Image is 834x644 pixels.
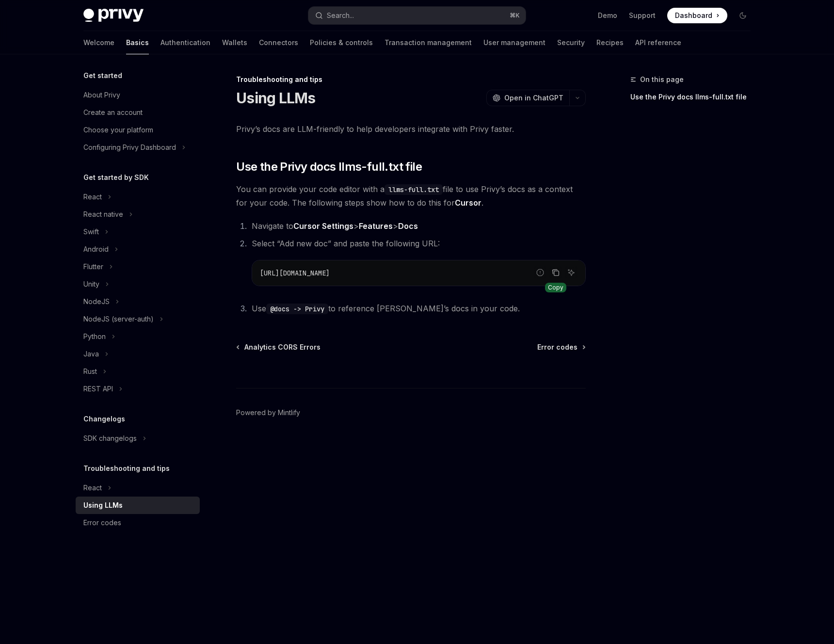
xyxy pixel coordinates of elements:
img: dark logo [83,9,144,22]
a: Basics [126,31,149,54]
div: Rust [83,366,97,377]
div: React native [83,209,123,220]
span: ⌘ K [510,12,520,19]
button: Toggle Swift section [76,223,200,241]
a: API reference [635,31,681,54]
a: Demo [598,11,617,20]
a: Powered by Mintlify [236,408,300,418]
div: About Privy [83,89,120,101]
span: Privy’s docs are LLM-friendly to help developers integrate with Privy faster. [236,122,586,136]
a: Connectors [259,31,298,54]
span: Use the Privy docs llms-full.txt file [236,159,422,175]
span: On this page [640,74,684,85]
button: Toggle React native section [76,206,200,223]
span: You can provide your code editor with a file to use Privy’s docs as a context for your code. The ... [236,182,586,209]
span: Error codes [537,342,577,352]
a: Security [557,31,585,54]
a: Wallets [222,31,247,54]
button: Toggle Android section [76,241,200,258]
strong: Docs [398,221,418,231]
span: Open in ChatGPT [504,93,563,103]
div: Python [83,331,106,342]
a: Error codes [76,514,200,531]
button: Open search [308,7,526,24]
span: Select “Add new doc” and paste the following URL: [252,239,440,248]
button: Toggle Java section [76,345,200,363]
div: Create an account [83,107,143,118]
div: Java [83,348,99,360]
div: Choose your platform [83,124,153,136]
button: Toggle SDK changelogs section [76,430,200,447]
a: Use the Privy docs llms-full.txt file [630,89,758,105]
a: Transaction management [385,31,472,54]
div: SDK changelogs [83,433,137,444]
a: User management [483,31,545,54]
div: Copy [545,283,566,292]
code: llms-full.txt [385,184,443,195]
h5: Changelogs [83,413,125,425]
strong: Features [359,221,393,231]
button: Open in ChatGPT [486,90,569,106]
button: Toggle Configuring Privy Dashboard section [76,139,200,156]
div: Swift [83,226,99,238]
div: Troubleshooting and tips [236,75,586,84]
button: Toggle React section [76,479,200,497]
button: Toggle REST API section [76,380,200,398]
button: Toggle React section [76,188,200,206]
a: About Privy [76,86,200,104]
div: NodeJS (server-auth) [83,313,154,325]
code: @docs -> Privy [266,304,328,314]
h5: Get started [83,70,122,81]
a: Dashboard [667,8,727,23]
h5: Get started by SDK [83,172,149,183]
a: Error codes [537,342,585,352]
a: Authentication [160,31,210,54]
h1: Using LLMs [236,89,316,107]
a: Using LLMs [76,497,200,514]
span: Use to reference [PERSON_NAME]’s docs in your code. [252,304,520,313]
div: React [83,191,102,203]
button: Toggle Python section [76,328,200,345]
div: Flutter [83,261,103,273]
span: [URL][DOMAIN_NAME] [260,269,330,277]
div: Search... [327,10,354,21]
div: React [83,482,102,494]
span: Dashboard [675,11,712,20]
button: Report incorrect code [534,266,546,279]
div: Unity [83,278,99,290]
a: Support [629,11,656,20]
button: Ask AI [565,266,577,279]
span: Analytics CORS Errors [244,342,321,352]
a: Create an account [76,104,200,121]
div: Using LLMs [83,499,123,511]
a: Recipes [596,31,624,54]
button: Copy the contents from the code block [549,266,562,279]
button: Toggle NodeJS (server-auth) section [76,310,200,328]
button: Toggle Flutter section [76,258,200,275]
div: Configuring Privy Dashboard [83,142,176,153]
a: Welcome [83,31,114,54]
strong: Cursor Settings [293,221,353,231]
h5: Troubleshooting and tips [83,463,170,474]
button: Toggle Unity section [76,275,200,293]
a: Analytics CORS Errors [237,342,321,352]
button: Toggle dark mode [735,8,751,23]
span: Navigate to > > [252,221,418,231]
a: Choose your platform [76,121,200,139]
button: Toggle NodeJS section [76,293,200,310]
div: REST API [83,383,113,395]
div: Android [83,243,109,255]
button: Toggle Rust section [76,363,200,380]
a: Cursor [455,198,481,208]
div: NodeJS [83,296,110,307]
a: Policies & controls [310,31,373,54]
div: Error codes [83,517,121,529]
